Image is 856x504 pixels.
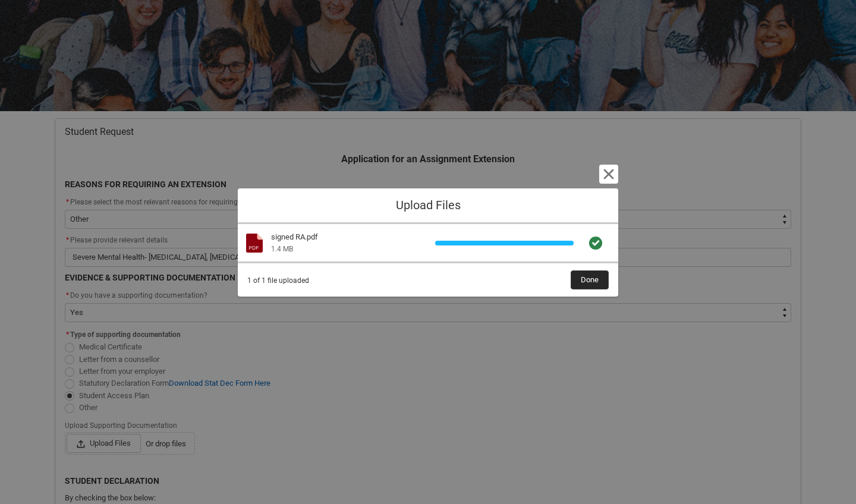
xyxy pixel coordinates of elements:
[271,231,428,243] div: signed RA.pdf
[581,271,599,289] span: Done
[571,270,609,289] button: Done
[283,245,293,253] span: MB
[247,198,609,213] h1: Upload Files
[247,270,309,286] span: 1 of 1 file uploaded
[599,165,618,184] button: Cancel and close
[271,245,281,253] span: 1.4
